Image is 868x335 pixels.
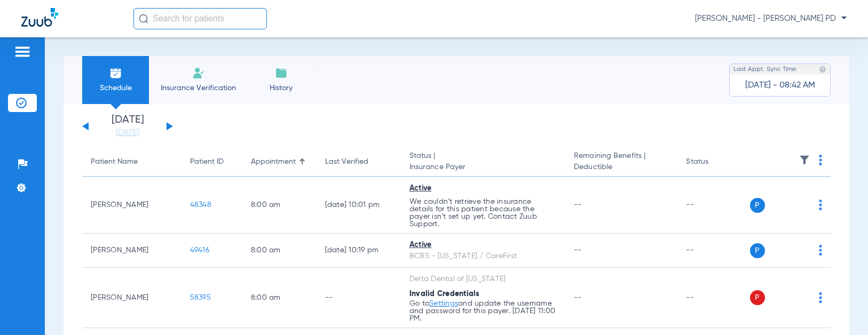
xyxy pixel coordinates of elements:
[565,147,677,177] th: Remaining Benefits |
[190,156,234,168] div: Patient ID
[325,156,368,168] div: Last Verified
[815,284,868,335] iframe: Chat Widget
[819,66,826,73] img: last sync help info
[91,156,138,168] div: Patient Name
[21,8,58,27] img: Zuub Logo
[677,147,749,177] th: Status
[409,300,557,322] p: Go to and update the username and password for this payer. [DATE] 11:00 PM.
[409,162,557,173] span: Insurance Payer
[750,198,765,213] span: P
[317,177,401,234] td: [DATE] 10:01 PM
[799,155,810,165] img: filter.svg
[745,80,815,91] span: [DATE] - 08:42 AM
[192,67,205,79] img: Manual Insurance Verification
[190,294,211,301] span: 58395
[242,177,317,234] td: 8:00 AM
[251,156,296,168] div: Appointment
[190,201,211,209] span: 48348
[91,156,173,168] div: Patient Name
[574,294,582,301] span: --
[750,243,765,258] span: P
[574,201,582,209] span: --
[819,200,822,210] img: group-dot-blue.svg
[157,83,240,93] span: Insurance Verification
[251,156,308,168] div: Appointment
[14,45,31,58] img: hamburger-icon
[275,67,288,79] img: History
[242,268,317,328] td: 8:00 AM
[409,251,557,262] div: BCBS - [US_STATE] / CareFirst
[190,246,209,254] span: 49416
[409,198,557,228] p: We couldn’t retrieve the insurance details for this patient because the payer isn’t set up yet. C...
[256,83,306,93] span: History
[819,155,822,165] img: group-dot-blue.svg
[90,83,141,93] span: Schedule
[677,268,749,328] td: --
[409,274,557,285] div: Delta Dental of [US_STATE]
[677,177,749,234] td: --
[409,183,557,194] div: Active
[677,234,749,268] td: --
[96,115,160,138] li: [DATE]
[409,240,557,251] div: Active
[409,290,480,298] span: Invalid Credentials
[317,234,401,268] td: [DATE] 10:19 PM
[750,290,765,305] span: P
[317,268,401,328] td: --
[139,14,148,23] img: Search Icon
[695,13,847,24] span: [PERSON_NAME] - [PERSON_NAME] PD
[133,8,267,29] input: Search for patients
[242,234,317,268] td: 8:00 AM
[574,246,582,254] span: --
[733,64,798,75] span: Last Appt. Sync Time:
[82,177,182,234] td: [PERSON_NAME]
[574,162,669,173] span: Deductible
[190,156,224,168] div: Patient ID
[109,67,122,79] img: Schedule
[325,156,392,168] div: Last Verified
[819,245,822,256] img: group-dot-blue.svg
[82,268,182,328] td: [PERSON_NAME]
[429,300,458,307] a: Settings
[82,234,182,268] td: [PERSON_NAME]
[96,127,160,138] a: [DATE]
[401,147,565,177] th: Status |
